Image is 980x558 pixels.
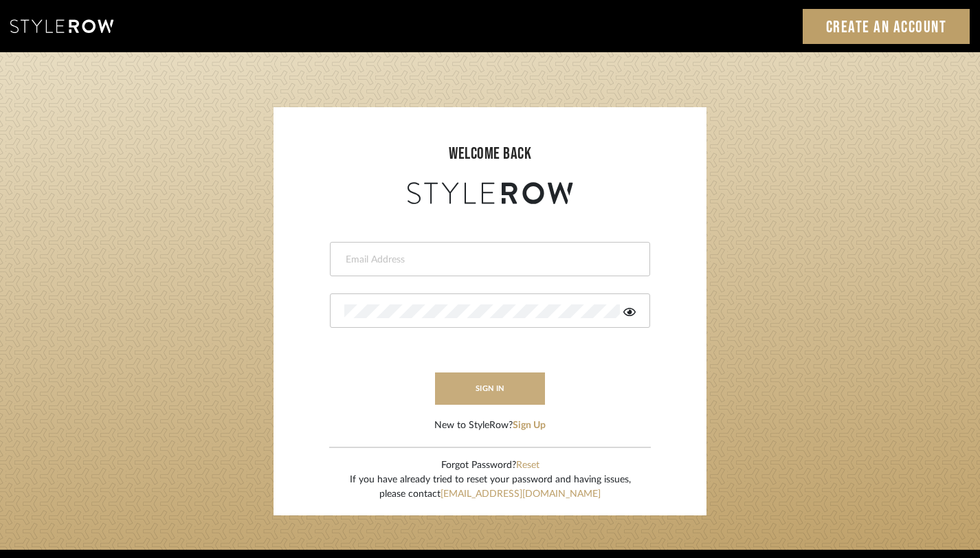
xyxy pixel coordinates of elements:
a: [EMAIL_ADDRESS][DOMAIN_NAME] [441,489,601,499]
a: Create an Account [803,9,970,44]
div: New to StyleRow? [434,418,546,433]
button: Reset [516,458,539,473]
div: Forgot Password? [350,458,631,473]
input: Email Address [344,253,632,267]
div: If you have already tried to reset your password and having issues, please contact [350,473,631,502]
div: welcome back [287,142,693,166]
button: Sign Up [513,418,546,433]
button: sign in [435,372,545,405]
